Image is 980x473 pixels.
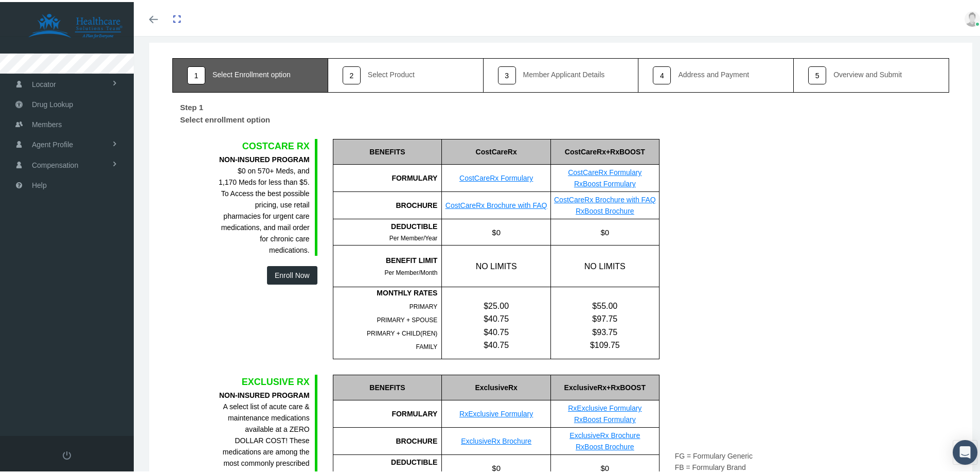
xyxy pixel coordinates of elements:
[554,194,656,202] a: CostCareRx Brochure with FAQ
[333,190,442,217] div: BROCHURE
[267,264,317,283] button: Enroll Now
[576,205,634,213] a: RxBoost Brochure
[333,285,438,296] div: MONTHLY RATES
[441,137,550,163] div: CostCareRx
[441,373,550,398] div: ExclusiveRx
[343,64,361,82] div: 2
[219,373,310,387] div: EXCLUSIVE RX
[653,64,671,82] div: 4
[219,153,310,162] b: NON-INSURED PROGRAM
[32,173,47,193] span: Help
[416,341,438,348] span: FAMILY
[550,373,659,398] div: ExclusiveRx+RxBOOST
[219,389,310,397] b: NON-INSURED PROGRAM
[219,152,310,254] div: $0 on 570+ Meds, and 1,170 Meds for less than $5. To Access the best possible pricing, use retail...
[333,219,438,230] div: DEDUCTIBLE
[675,450,753,458] span: FG = Formulary Generic
[172,112,278,127] label: Select enrollment option
[389,233,438,240] span: Per Member/Year
[574,178,636,186] a: RxBoost Formulary
[523,69,605,76] div: Member Applicant Details
[446,199,547,207] a: CostCareRx Brochure with FAQ
[953,438,977,463] div: Open Intercom Messenger
[333,373,442,398] div: BENEFITS
[13,11,137,37] img: HEALTHCARE SOLUTIONS TEAM, LLC
[678,69,749,76] div: Address and Payment
[576,441,634,449] a: RxBoost Brochure
[550,137,659,163] div: CostCareRx+RxBOOST
[172,96,211,112] label: Step 1
[461,435,531,443] a: ExclusiveRx Brochure
[441,217,550,243] div: $0
[442,337,550,349] div: $40.75
[333,253,438,264] div: BENEFIT LIMIT
[32,153,78,173] span: Compensation
[568,166,642,174] a: CostCareRx Formulary
[442,324,550,337] div: $40.75
[574,413,636,422] a: RxBoost Formulary
[498,64,516,82] div: 3
[32,93,73,112] span: Drug Lookup
[333,137,442,163] div: BENEFITS
[333,398,442,426] div: FORMULARY
[551,297,659,310] div: $55.00
[32,133,73,152] span: Agent Profile
[568,402,642,410] a: RxExclusive Formulary
[441,243,550,285] div: NO LIMITS
[551,310,659,323] div: $97.75
[550,217,659,243] div: $0
[965,9,980,25] img: user-placeholder.jpg
[675,461,746,469] span: FB = Formulary Brand
[212,69,291,76] div: Select Enrollment option
[385,267,438,274] span: Per Member/Month
[32,73,56,92] span: Locator
[32,113,62,132] span: Members
[442,310,550,323] div: $40.75
[459,408,533,416] a: RxExclusive Formulary
[569,429,640,437] a: ExclusiveRx Brochure
[367,328,437,335] span: PRIMARY + CHILD(REN)
[333,454,438,466] div: DEDUCTIBLE
[459,172,533,180] a: CostCareRx Formulary
[333,163,442,190] div: FORMULARY
[409,301,437,308] span: PRIMARY
[368,69,415,76] div: Select Product
[377,314,437,322] span: PRIMARY + SPOUSE
[219,137,310,151] div: COSTCARE RX
[833,69,902,76] div: Overview and Submit
[551,337,659,349] div: $109.75
[442,297,550,310] div: $25.00
[187,64,205,82] div: 1
[808,64,826,82] div: 5
[551,324,659,337] div: $93.75
[333,426,442,453] div: BROCHURE
[550,243,659,285] div: NO LIMITS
